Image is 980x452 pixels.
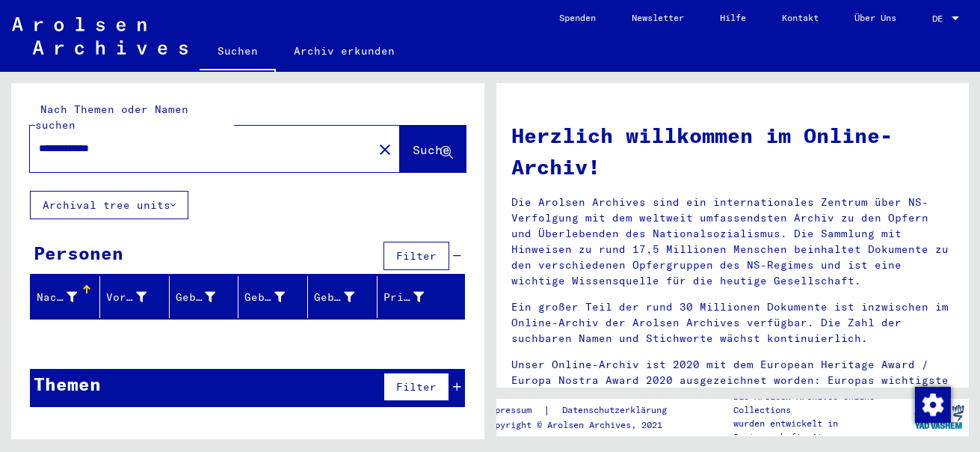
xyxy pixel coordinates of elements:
[376,141,394,159] mat-icon: close
[511,195,955,289] p: Die Arolsen Archives sind ein internationales Zentrum über NS-Verfolgung mit dem weltweit umfasse...
[733,417,910,444] p: wurden entwickelt in Partnerschaft mit
[170,276,239,318] mat-header-cell: Geburtsname
[511,357,955,404] p: Unser Online-Archiv ist 2020 mit dem European Heritage Award / Europa Nostra Award 2020 ausgezeic...
[383,290,424,305] div: Prisoner #
[511,120,955,183] h1: Herzlich willkommen im Online-Archiv!
[314,285,377,309] div: Geburtsdatum
[244,285,307,309] div: Geburt‏
[550,403,685,418] a: Datenschutzerklärung
[100,276,170,318] mat-header-cell: Vorname
[106,290,147,305] div: Vorname
[30,191,188,219] button: Archival tree units
[31,276,100,318] mat-header-cell: Nachname
[511,299,955,346] p: Ein großer Teil der rund 30 Millionen Dokumente ist inzwischen im Online-Archiv der Arolsen Archi...
[400,126,466,172] button: Suche
[914,386,950,422] div: Zustimmung ändern
[35,103,188,132] mat-label: Nach Themen oder Namen suchen
[276,33,413,69] a: Archiv erkunden
[200,33,276,72] a: Suchen
[12,17,188,55] img: Arolsen_neg.svg
[484,403,685,418] div: |
[484,403,543,418] a: Impressum
[37,285,99,309] div: Nachname
[383,373,449,401] button: Filter
[238,276,308,318] mat-header-cell: Geburt‏
[37,290,77,305] div: Nachname
[370,134,400,164] button: Clear
[911,398,967,436] img: yv_logo.png
[314,290,354,305] div: Geburtsdatum
[484,418,685,432] p: Copyright © Arolsen Archives, 2021
[383,242,449,270] button: Filter
[244,290,285,305] div: Geburt‏
[34,239,123,266] div: Personen
[34,370,101,397] div: Themen
[377,276,464,318] mat-header-cell: Prisoner #
[176,285,238,309] div: Geburtsname
[176,290,216,305] div: Geburtsname
[106,285,169,309] div: Vorname
[308,276,377,318] mat-header-cell: Geburtsdatum
[733,390,910,417] p: Die Arolsen Archives Online-Collections
[396,249,437,263] span: Filter
[396,380,437,394] span: Filter
[413,142,450,157] span: Suche
[932,13,949,24] span: DE
[383,285,446,309] div: Prisoner #
[915,387,951,423] img: Zustimmung ändern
